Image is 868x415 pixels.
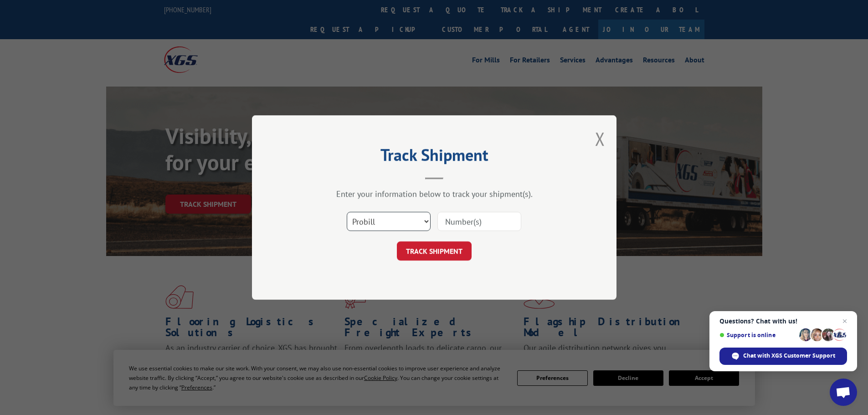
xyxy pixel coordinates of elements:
[719,348,847,365] div: Chat with XGS Customer Support
[743,352,835,360] span: Chat with XGS Customer Support
[397,241,472,261] button: TRACK SHIPMENT
[719,318,847,325] span: Questions? Chat with us!
[298,189,571,199] div: Enter your information below to track your shipment(s).
[719,332,796,338] span: Support is online
[830,379,857,406] div: Open chat
[595,127,605,151] button: Close modal
[437,212,521,231] input: Number(s)
[298,149,571,166] h2: Track Shipment
[839,316,850,327] span: Close chat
